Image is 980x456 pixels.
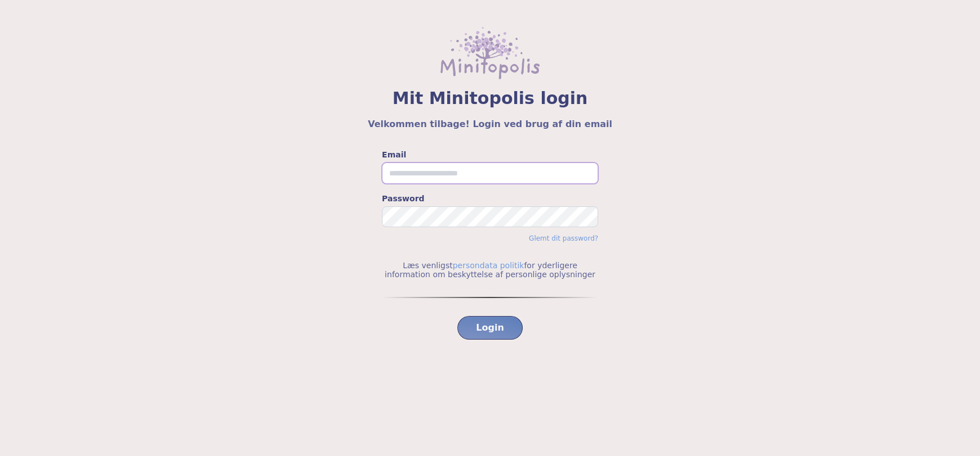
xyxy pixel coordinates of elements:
[457,316,523,340] button: Login
[27,88,953,109] span: Mit Minitopolis login
[382,261,598,279] p: Læs venligst for yderligere information om beskyttelse af personlige oplysninger
[382,193,598,204] label: Password
[27,118,953,131] h5: Velkommen tilbage! Login ved brug af din email
[382,149,598,160] label: Email
[529,234,598,242] a: Glemt dit password?
[453,261,524,270] a: persondata politik
[476,321,504,335] span: Login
